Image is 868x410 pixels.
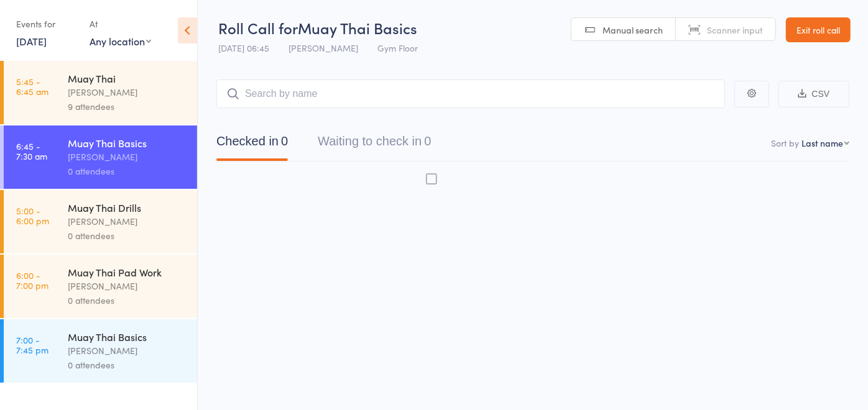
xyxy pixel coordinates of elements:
a: [DATE] [16,34,47,48]
a: Exit roll call [786,17,851,42]
a: 5:45 -6:45 amMuay Thai[PERSON_NAME]9 attendees [4,61,197,124]
span: Gym Floor [377,42,418,54]
div: [PERSON_NAME] [68,150,187,164]
div: Any location [90,34,151,48]
time: 6:00 - 7:00 pm [16,270,48,290]
div: 0 attendees [68,164,187,178]
div: 0 [424,134,431,148]
time: 7:00 - 7:45 pm [16,335,48,355]
div: 9 attendees [68,99,187,114]
time: 5:45 - 6:45 am [16,76,48,96]
span: Scanner input [707,24,763,36]
span: Roll Call for [218,17,298,38]
div: [PERSON_NAME] [68,214,187,229]
time: 6:45 - 7:30 am [16,141,47,161]
div: [PERSON_NAME] [68,85,187,99]
div: 0 attendees [68,229,187,243]
div: Muay Thai Pad Work [68,265,187,279]
button: Waiting to check in0 [318,128,431,161]
div: 0 attendees [68,358,187,372]
span: Muay Thai Basics [298,17,417,38]
div: Muay Thai [68,71,187,85]
span: Manual search [603,24,663,36]
button: CSV [778,81,849,107]
label: Sort by [771,137,799,149]
div: [PERSON_NAME] [68,344,187,358]
input: Search by name [216,80,725,108]
div: At [90,14,151,34]
span: [DATE] 06:45 [218,42,269,54]
div: Muay Thai Basics [68,330,187,344]
div: Muay Thai Drills [68,201,187,214]
div: Last name [801,137,843,149]
div: 0 [281,134,288,148]
a: 6:00 -7:00 pmMuay Thai Pad Work[PERSON_NAME]0 attendees [4,255,197,318]
div: 0 attendees [68,293,187,307]
div: [PERSON_NAME] [68,279,187,293]
time: 5:00 - 6:00 pm [16,206,49,225]
button: Checked in0 [216,128,288,161]
span: [PERSON_NAME] [289,42,358,54]
div: Muay Thai Basics [68,136,187,150]
a: 6:45 -7:30 amMuay Thai Basics[PERSON_NAME]0 attendees [4,125,197,189]
div: Events for [16,14,77,34]
a: 7:00 -7:45 pmMuay Thai Basics[PERSON_NAME]0 attendees [4,319,197,383]
a: 5:00 -6:00 pmMuay Thai Drills[PERSON_NAME]0 attendees [4,190,197,253]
